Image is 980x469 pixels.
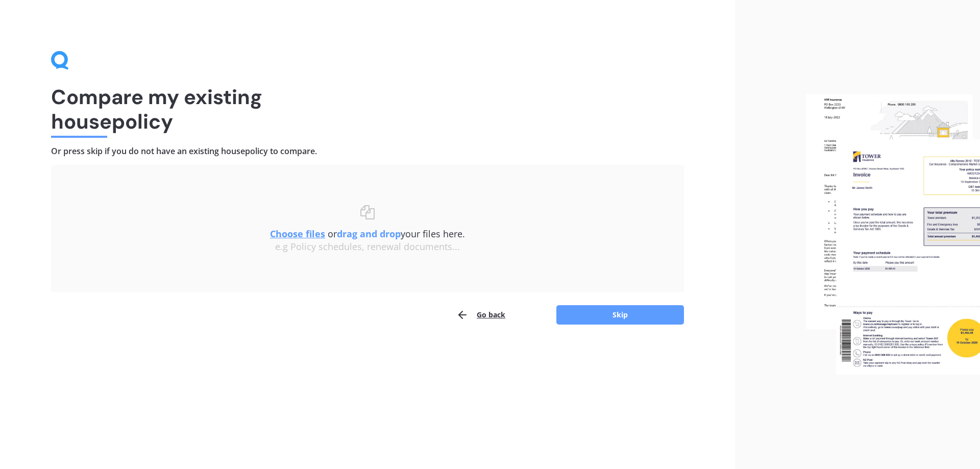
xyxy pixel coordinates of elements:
[270,228,325,240] u: Choose files
[71,241,664,253] div: e.g Policy schedules, renewal documents...
[51,85,684,134] h1: Compare my existing house policy
[270,228,465,240] span: or your files here.
[806,94,980,375] img: files.webp
[456,305,505,325] button: Go back
[556,305,684,325] button: Skip
[51,146,684,157] h4: Or press skip if you do not have an existing house policy to compare.
[337,228,401,240] b: drag and drop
